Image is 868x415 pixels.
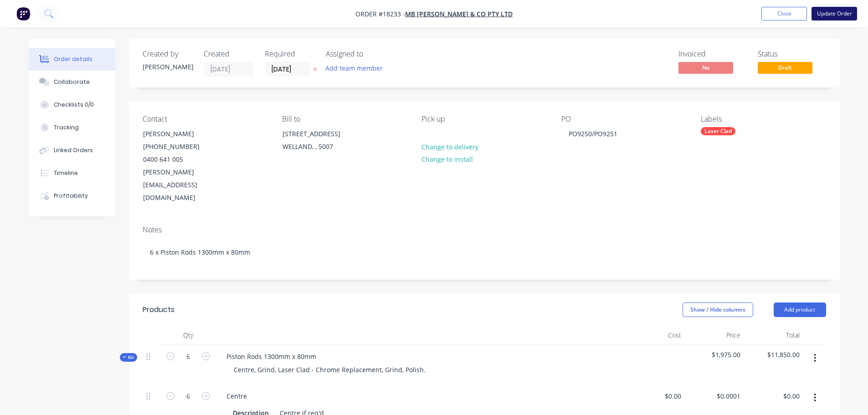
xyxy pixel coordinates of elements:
[54,101,94,109] div: Checklists 0/0
[143,62,193,72] div: [PERSON_NAME]
[758,50,826,58] div: Status
[678,50,747,58] div: Invoiced
[54,169,78,177] div: Timeline
[320,62,387,74] button: Add team member
[226,363,433,376] div: Centre, Grind, Laser Clad - Chrome Replacement, Grind, Polish.
[683,302,753,317] button: Show / Hide columns
[16,7,30,20] img: Factory
[774,302,826,317] button: Add product
[701,115,826,123] div: Labels
[626,326,685,344] div: Cost
[143,140,219,153] div: [PHONE_NUMBER]
[120,353,137,362] button: Kit
[54,146,93,154] div: Linked Orders
[701,127,735,135] div: Laser Clad
[282,115,407,123] div: Bill to
[54,55,92,63] div: Order details
[761,7,807,20] button: Close
[161,326,216,344] div: Qty
[688,350,740,359] span: $1,975.00
[54,192,88,200] div: Profitability
[282,140,358,153] div: WELLAND, , 5007
[275,127,366,156] div: [STREET_ADDRESS]WELLAND, , 5007
[143,304,175,315] div: Products
[143,153,219,166] div: 0400 641 005
[405,10,513,18] a: MB [PERSON_NAME] & Co Pty Ltd
[143,50,193,58] div: Created by
[143,166,219,204] div: [PERSON_NAME][EMAIL_ADDRESS][DOMAIN_NAME]
[561,115,686,123] div: PO
[758,62,812,73] span: Draft
[421,115,546,123] div: Pick up
[143,128,219,140] div: [PERSON_NAME]
[326,50,417,58] div: Assigned to
[29,139,115,162] button: Linked Orders
[143,115,267,123] div: Contact
[54,78,90,86] div: Collaborate
[219,350,324,363] div: Piston Rods 1300mm x 80mm
[416,153,478,165] button: Change to install
[29,48,115,71] button: Order details
[678,62,733,73] span: No
[135,127,226,205] div: [PERSON_NAME][PHONE_NUMBER]0400 641 005[PERSON_NAME][EMAIL_ADDRESS][DOMAIN_NAME]
[143,225,826,234] div: Notes
[219,389,254,403] div: Centre
[744,326,803,344] div: Total
[54,123,79,132] div: Tracking
[326,62,388,74] button: Add team member
[812,7,857,20] button: Update Order
[29,184,115,207] button: Profitability
[416,140,483,153] button: Change to delivery
[29,71,115,93] button: Collaborate
[265,50,315,58] div: Required
[561,127,625,140] div: PO9250/PO9251
[748,350,800,359] span: $11,850.00
[685,326,744,344] div: Price
[143,238,826,266] div: 6 x Piston Rods 1300mm x 80mm
[29,116,115,139] button: Tracking
[29,93,115,116] button: Checklists 0/0
[355,10,405,18] span: Order #18233 -
[204,50,254,58] div: Created
[29,162,115,184] button: Timeline
[282,128,358,140] div: [STREET_ADDRESS]
[123,354,134,361] span: Kit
